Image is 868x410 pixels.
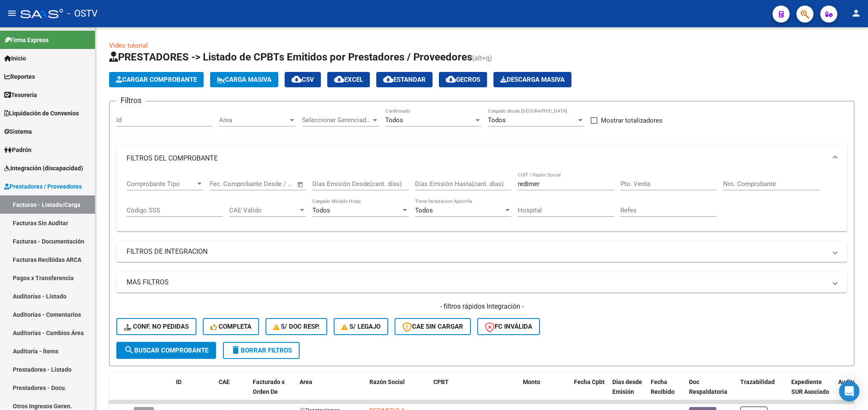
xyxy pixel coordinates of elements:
span: Cargar Comprobante [116,76,197,83]
button: Cargar Comprobante [109,72,204,87]
button: Conf. no pedidas [116,318,196,335]
button: S/ Doc Resp. [265,318,328,335]
span: Liquidación de Convenios [4,109,79,118]
span: Mostrar totalizadores [601,115,663,126]
span: Conf. no pedidas [124,323,189,330]
button: Carga Masiva [210,72,278,87]
mat-panel-title: FILTROS DEL COMPROBANTE [127,154,827,163]
mat-expansion-panel-header: FILTROS DE INTEGRACION [116,241,847,262]
mat-icon: search [124,345,134,355]
app-download-masive: Descarga masiva de comprobantes (adjuntos) [493,72,571,87]
div: Open Intercom Messenger [839,381,859,401]
span: Tesorería [4,90,37,100]
input: Fecha fin [252,180,293,188]
span: Todos [312,206,330,214]
span: Completa [211,323,251,330]
mat-icon: cloud_download [383,74,393,84]
span: CAE Válido [229,206,298,214]
span: Buscar Comprobante [124,347,208,354]
button: Descarga Masiva [493,72,571,87]
span: PRESTADORES -> Listado de CPBTs Emitidos por Prestadores / Proveedores [109,51,472,63]
button: Estandar [376,72,433,87]
button: EXCEL [327,72,370,87]
div: FILTROS DEL COMPROBANTE [116,172,847,232]
a: Video tutorial [109,42,148,49]
span: Todos [385,116,403,124]
button: Buscar Comprobante [116,342,216,359]
span: S/ legajo [341,323,381,330]
mat-icon: cloud_download [446,74,456,84]
span: Firma Express [4,35,49,45]
span: Borrar Filtros [231,347,292,354]
span: Razón Social [369,378,405,385]
mat-icon: cloud_download [291,74,302,84]
span: Facturado x Orden De [253,378,285,395]
span: Area [300,378,312,385]
span: Padrón [4,145,32,155]
span: CSV [291,76,314,83]
h3: Filtros [116,95,146,106]
span: CPBT [433,378,449,385]
button: S/ legajo [334,318,388,335]
span: Doc Respaldatoria [689,378,727,395]
span: Prestadores / Proveedores [4,182,82,191]
span: Comprobante Tipo [127,180,196,188]
span: Seleccionar Gerenciador [302,116,371,124]
span: Estandar [383,76,426,83]
span: Carga Masiva [217,76,271,83]
span: CAE [219,378,230,385]
mat-icon: cloud_download [334,74,344,84]
span: EXCEL [334,76,363,83]
span: Monto [523,378,540,385]
span: Area [219,116,288,124]
h4: - filtros rápidos Integración - [116,302,847,311]
span: Fecha Recibido [651,378,675,395]
button: Borrar Filtros [223,342,300,359]
mat-icon: delete [231,345,241,355]
button: Gecros [439,72,487,87]
span: (alt+q) [472,54,492,62]
mat-icon: person [851,8,861,18]
span: Trazabilidad [740,378,775,385]
mat-icon: menu [7,8,17,18]
button: Open calendar [296,180,306,189]
button: FC Inválida [477,318,540,335]
mat-panel-title: MAS FILTROS [127,278,827,287]
span: FC Inválida [485,323,532,330]
span: Días desde Emisión [612,378,642,395]
span: CAE SIN CARGAR [402,323,463,330]
button: CSV [285,72,321,87]
span: - OSTV [67,4,98,23]
span: Sistema [4,127,32,136]
button: CAE SIN CARGAR [395,318,471,335]
span: Integración (discapacidad) [4,163,83,173]
button: Completa [203,318,259,335]
mat-expansion-panel-header: MAS FILTROS [116,272,847,292]
mat-expansion-panel-header: FILTROS DEL COMPROBANTE [116,145,847,172]
span: Expediente SUR Asociado [791,378,829,395]
mat-panel-title: FILTROS DE INTEGRACION [127,247,827,256]
span: Gecros [446,76,480,83]
span: Reportes [4,72,35,81]
span: ID [176,378,182,385]
span: S/ Doc Resp. [273,323,320,330]
span: Auditoria [838,378,863,385]
span: Inicio [4,54,26,63]
span: Todos [488,116,506,124]
input: Fecha inicio [210,180,244,188]
span: Todos [415,206,433,214]
span: Fecha Cpbt [574,378,605,385]
span: Descarga Masiva [500,76,565,83]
